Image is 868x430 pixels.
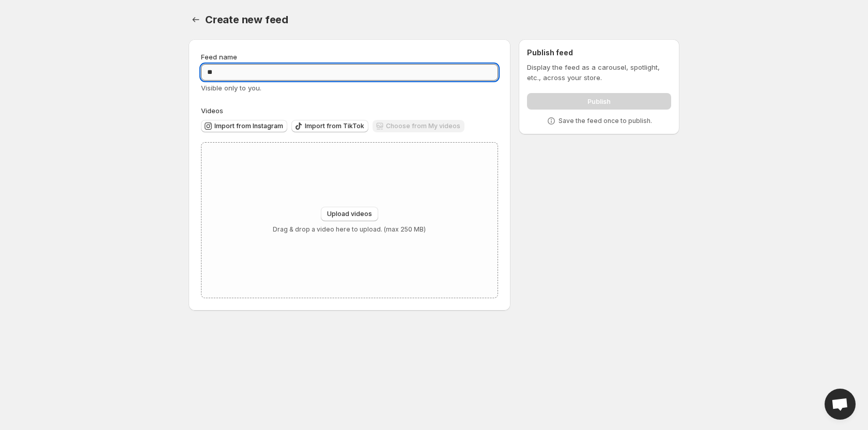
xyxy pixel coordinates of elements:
[327,210,372,218] span: Upload videos
[305,122,364,130] span: Import from TikTok
[205,13,288,26] span: Create new feed
[201,120,287,132] button: Import from Instagram
[825,389,856,420] div: Open chat
[201,84,261,92] span: Visible only to you.
[527,48,671,58] h2: Publish feed
[527,62,671,83] p: Display the feed as a carousel, spotlight, etc., across your store.
[291,120,368,132] button: Import from TikTok
[559,117,652,125] p: Save the feed once to publish.
[321,207,378,221] button: Upload videos
[214,122,283,130] span: Import from Instagram
[201,53,237,61] span: Feed name
[189,12,203,27] button: Settings
[273,225,426,234] p: Drag & drop a video here to upload. (max 250 MB)
[201,106,223,115] span: Videos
